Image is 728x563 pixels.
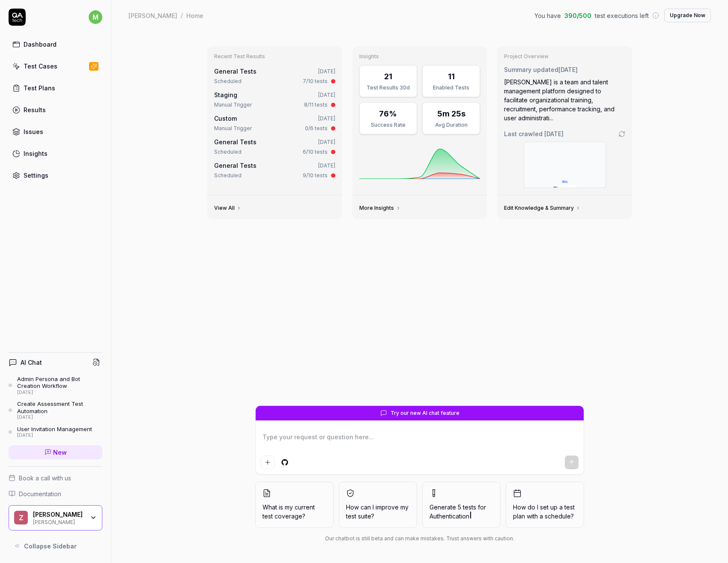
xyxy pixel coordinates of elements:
[255,535,584,542] div: Our chatbot is still beta and can make mistakes. Trust answers with caution.
[261,456,274,469] button: Add attachment
[365,121,412,129] div: Success Rate
[17,414,102,420] div: [DATE]
[558,66,578,73] time: [DATE]
[14,511,28,524] span: Z
[17,400,102,414] div: Create Assessment Test Automation
[303,172,328,179] div: 9/10 tests
[9,426,102,438] a: User Invitation Management[DATE]
[212,159,337,181] a: General Tests[DATE]Scheduled9/10 tests
[53,448,67,457] span: New
[24,542,77,551] span: Collapse Sidebar
[303,77,328,85] div: 7/10 tests
[318,92,335,98] time: [DATE]
[212,112,337,134] a: Custom[DATE]Manual Trigger0/6 tests
[359,205,401,211] a: More Insights
[9,123,102,140] a: Issues
[24,40,57,49] div: Dashboard
[9,375,102,395] a: Admin Persona and Bot Creation Workflow[DATE]
[422,482,501,528] button: Generate 5 tests forAuthentication
[506,482,584,528] button: How do I set up a test plan with a schedule?
[504,129,564,138] span: Last crawled
[17,426,92,432] div: User Invitation Management
[17,432,92,438] div: [DATE]
[379,108,397,119] div: 76%
[9,489,102,498] a: Documentation
[359,53,480,60] h3: Insights
[524,142,606,188] img: Screenshot
[504,77,625,122] div: [PERSON_NAME] is a team and talent management platform designed to facilitate organizational trai...
[504,205,581,211] a: Edit Knowledge & Summary
[9,58,102,74] a: Test Cases
[9,80,102,96] a: Test Plans
[303,148,328,156] div: 6/10 tests
[24,149,48,158] div: Insights
[9,400,102,420] a: Create Assessment Test Automation[DATE]
[346,503,410,521] span: How can I improve my test suite?
[9,505,102,531] button: Z[PERSON_NAME][PERSON_NAME]
[214,172,242,179] div: Scheduled
[33,518,84,525] div: [PERSON_NAME]
[430,503,493,521] span: Generate 5 tests for
[214,53,335,60] h3: Recent Test Results
[181,11,183,20] div: /
[9,101,102,118] a: Results
[17,390,102,396] div: [DATE]
[89,10,102,24] span: m
[9,445,102,459] a: New
[534,11,561,20] span: You have
[128,11,177,20] div: [PERSON_NAME]
[9,167,102,184] a: Settings
[318,139,335,145] time: [DATE]
[212,136,337,158] a: General Tests[DATE]Scheduled6/10 tests
[24,127,43,136] div: Issues
[318,115,335,122] time: [DATE]
[212,65,337,87] a: General Tests[DATE]Scheduled7/10 tests
[504,53,625,60] h3: Project Overview
[214,125,252,132] div: Manual Trigger
[21,358,42,367] h4: AI Chat
[214,77,242,85] div: Scheduled
[305,125,328,132] div: 0/6 tests
[214,138,257,146] a: General Tests
[618,131,625,137] a: Go to crawling settings
[212,89,337,110] a: Staging[DATE]Manual Trigger8/11 tests
[9,537,102,554] button: Collapse Sidebar
[391,409,459,417] span: Try our new AI chat feature
[89,9,102,26] button: m
[9,36,102,53] a: Dashboard
[544,130,564,137] time: [DATE]
[24,62,57,71] div: Test Cases
[664,9,711,22] button: Upgrade Now
[428,84,474,92] div: Enabled Tests
[214,115,237,122] span: Custom
[24,105,46,114] div: Results
[339,482,417,528] button: How can I improve my test suite?
[9,474,102,483] a: Book a call with us
[214,148,242,156] div: Scheduled
[595,11,649,20] span: test executions left
[24,171,48,180] div: Settings
[24,83,55,92] div: Test Plans
[9,145,102,162] a: Insights
[214,91,237,98] a: Staging
[214,101,252,109] div: Manual Trigger
[214,68,257,75] a: General Tests
[504,66,558,73] span: Summary updated
[263,503,326,521] span: What is my current test coverage?
[33,511,84,518] div: Zell
[186,11,203,20] div: Home
[448,71,455,82] div: 11
[214,205,242,211] a: View All
[318,162,335,169] time: [DATE]
[430,512,469,520] span: Authentication
[365,84,412,92] div: Test Results 30d
[19,489,61,498] span: Documentation
[255,482,334,528] button: What is my current test coverage?
[428,121,474,129] div: Avg Duration
[384,71,392,82] div: 21
[19,474,71,483] span: Book a call with us
[214,162,257,169] a: General Tests
[318,68,335,74] time: [DATE]
[513,503,577,521] span: How do I set up a test plan with a schedule?
[17,375,102,390] div: Admin Persona and Bot Creation Workflow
